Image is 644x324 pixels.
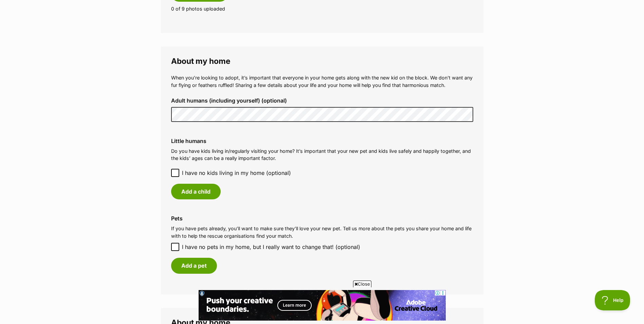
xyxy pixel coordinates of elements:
p: If you have pets already, you’ll want to make sure they’ll love your new pet. Tell us more about ... [171,225,473,239]
span: Close [353,281,371,287]
label: Little humans [171,138,473,144]
p: When you’re looking to adopt, it’s important that everyone in your home gets along with the new k... [171,74,473,89]
legend: About my home [171,57,473,66]
button: Add a child [171,184,221,199]
label: Pets [171,215,473,221]
span: I have no kids living in my home (optional) [182,169,291,177]
p: Do you have kids living in/regularly visiting your home? It’s important that your new pet and kid... [171,147,473,162]
p: 0 of 9 photos uploaded [171,5,473,12]
iframe: Help Scout Beacon - Open [595,290,630,310]
label: Adult humans (including yourself) (optional) [171,97,473,104]
span: I have no pets in my home, but I really want to change that! (optional) [182,243,360,251]
iframe: Advertisement [199,290,446,321]
fieldset: About my home [161,47,483,294]
button: Add a pet [171,258,217,273]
